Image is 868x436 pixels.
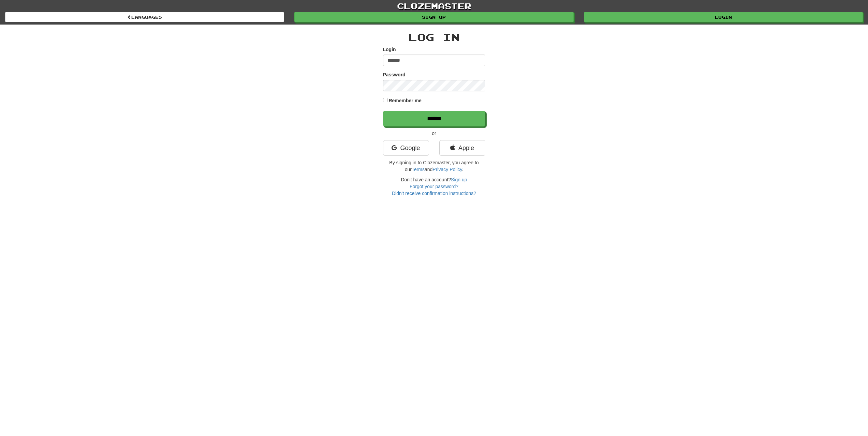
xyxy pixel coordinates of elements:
h2: Log In [383,31,485,43]
a: Apple [439,140,485,156]
p: By signing in to Clozemaster, you agree to our and . [383,159,485,173]
a: Sign up [451,177,467,182]
a: Languages [5,12,284,22]
a: Didn't receive confirmation instructions? [392,191,476,196]
a: Login [584,12,863,22]
a: Forgot your password? [410,184,458,189]
div: Don't have an account? [383,176,485,197]
a: Privacy Policy [432,167,462,172]
label: Remember me [388,97,422,104]
label: Login [383,46,396,53]
label: Password [383,71,406,78]
a: Google [383,140,429,156]
p: or [383,130,485,137]
a: Sign up [294,12,573,22]
a: Terms [412,167,425,172]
